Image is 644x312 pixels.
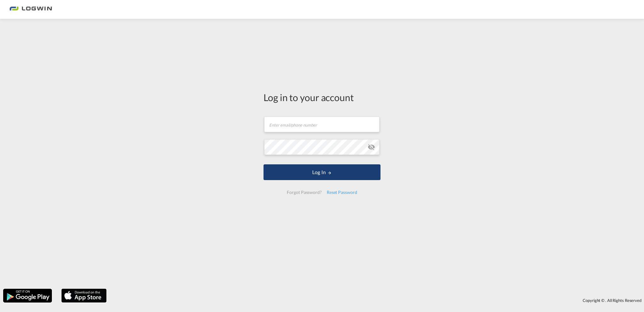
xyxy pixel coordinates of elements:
[368,143,375,151] md-icon: icon-eye-off
[61,288,107,303] img: apple.png
[264,164,380,180] button: LOGIN
[9,3,52,17] img: 2761ae10d95411efa20a1f5e0282d2d7.png
[110,295,644,306] div: Copyright © . All Rights Reserved
[324,187,360,198] div: Reset Password
[264,116,380,132] input: Enter email/phone number
[284,187,324,198] div: Forgot Password?
[264,91,380,104] div: Log in to your account
[3,288,53,303] img: google.png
